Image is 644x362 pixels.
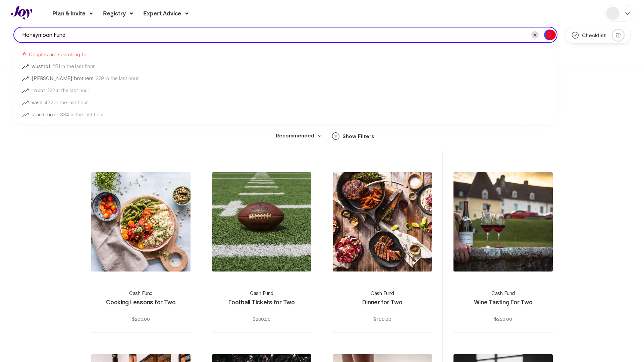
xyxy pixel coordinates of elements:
p: Cooking Lessons for Two [106,299,176,315]
p: Couples are searching for… [29,51,92,58]
div: Registry [99,5,137,22]
p: vase [32,99,42,107]
p: 329 in the last hour [96,75,139,83]
span: $100.00 [373,316,391,322]
p: 472 in the last hour [44,99,88,107]
input: Search brands, products, or paste a URL [13,27,557,43]
p: 251 in the last hour [52,63,95,71]
p: wusthof [32,63,50,71]
button: Clear search [531,31,539,39]
button: Search for [544,29,555,40]
p: stand mixer [32,111,58,119]
div: Show Filters [342,133,374,140]
p: [PERSON_NAME] brothers [32,75,94,83]
p: Football Tickets for Two [228,299,294,315]
div: Plan & Invite [48,5,97,22]
button: Checklist [566,27,611,43]
span: Cash Fund [491,290,515,297]
p: irobot [32,87,45,95]
button: open menu [316,132,324,140]
span: Cash Fund [250,290,274,297]
span: $250.00 [494,316,512,322]
div: Expert Advice [139,5,193,22]
span: Cash Fund [371,290,394,297]
span: Cash Fund [129,290,153,297]
p: 334 in the last hour [60,111,104,119]
p: Wine Tasting For Two [474,299,533,315]
p: Dinner for Two [362,299,402,315]
span: $200.00 [253,316,271,322]
span: $200.00 [132,316,150,322]
span: Option select [316,132,324,140]
p: 122 in the last hour [47,87,89,95]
